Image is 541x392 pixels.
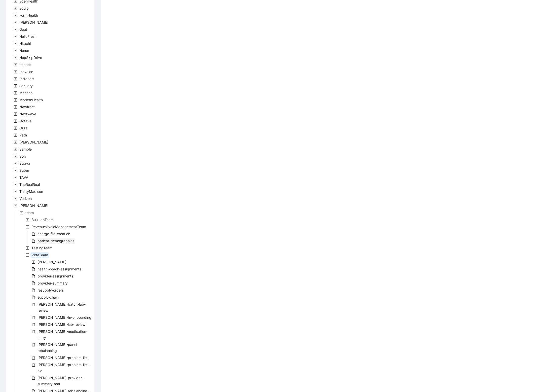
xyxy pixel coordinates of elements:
[18,111,37,117] span: Nextwave
[18,203,49,209] span: Virta
[18,146,33,152] span: Sample
[14,169,17,172] span: plus-square
[14,98,17,102] span: plus-square
[14,28,17,31] span: plus-square
[30,224,87,230] span: RevenueCycleManagementTeam
[14,70,17,74] span: plus-square
[19,147,32,151] span: Sample
[14,63,17,66] span: plus-square
[37,322,85,327] span: [PERSON_NAME]-lab-review
[14,190,17,193] span: plus-square
[14,14,17,17] span: plus-square
[19,161,30,165] span: Strava
[18,69,34,75] span: Inovalon
[32,274,35,278] span: file
[32,260,35,264] span: plus-square
[19,55,42,60] span: HopSkipDrive
[36,362,94,374] span: virta-problem-list-old
[14,91,17,95] span: plus-square
[32,296,35,299] span: file
[19,196,32,201] span: Verizon
[18,139,49,145] span: Rothman
[14,162,17,165] span: plus-square
[18,160,31,166] span: Strava
[19,91,32,95] span: Meesho
[18,48,30,54] span: Honor
[36,314,92,320] span: virta-hr-onboarding
[25,210,34,215] span: team
[36,355,89,361] span: virta-problem-list
[18,90,33,96] span: Meesho
[32,356,35,360] span: file
[32,376,35,380] span: file
[18,196,33,202] span: Verizon
[19,119,31,123] span: Octave
[14,119,17,123] span: plus-square
[32,232,35,236] span: file
[36,301,94,313] span: virta-batch-lab-review
[19,182,40,187] span: TheRealReal
[19,126,27,130] span: Oura
[14,49,17,52] span: plus-square
[32,343,35,346] span: file
[24,210,35,216] span: team
[36,287,65,293] span: resupply-orders
[37,267,81,271] span: health-coach-assignments
[32,289,35,292] span: file
[36,375,94,387] span: virta-provider-summary-real
[18,174,29,181] span: TAVA
[14,105,17,109] span: plus-square
[19,41,31,46] span: Hitachi
[37,315,91,319] span: [PERSON_NAME]-hr-onboarding
[14,35,17,38] span: plus-square
[18,62,32,68] span: Impact
[32,281,35,285] span: file
[19,105,35,109] span: Newfront
[18,104,36,110] span: Newfront
[18,167,30,173] span: Super
[18,97,44,103] span: ModernHealth
[19,6,29,10] span: Equip
[36,231,71,237] span: charge-file-creation
[20,211,23,215] span: minus-square
[31,246,52,250] span: TestingTeam
[36,238,75,244] span: patient-demographics
[19,84,33,88] span: January
[18,19,49,25] span: Garner
[19,77,34,81] span: Instacart
[37,376,83,386] span: [PERSON_NAME]-provider-summary-real
[19,133,27,137] span: Path
[37,274,73,278] span: provider-assignments
[18,118,32,124] span: Octave
[37,281,68,285] span: provider-summary
[36,294,60,300] span: supply-chain
[36,329,94,341] span: virta-medication-entry
[14,126,17,130] span: plus-square
[14,204,17,207] span: minus-square
[26,218,29,222] span: plus-square
[18,41,32,47] span: Hitachi
[19,62,31,67] span: Impact
[18,55,43,61] span: HopSkipDrive
[18,182,41,188] span: TheRealReal
[14,56,17,59] span: plus-square
[32,323,35,326] span: file
[18,132,28,138] span: Path
[19,203,48,208] span: [PERSON_NAME]
[36,259,67,265] span: virta
[26,246,29,250] span: plus-square
[26,253,29,257] span: minus-square
[19,168,29,172] span: Super
[14,133,17,137] span: plus-square
[30,217,55,223] span: BulkLabTeam
[19,69,33,74] span: Inovalon
[19,189,43,194] span: ThirtyMadison
[30,245,53,251] span: TestingTeam
[14,7,17,10] span: plus-square
[32,330,35,333] span: file
[37,239,74,243] span: patient-demographics
[14,42,17,45] span: plus-square
[19,98,43,102] span: ModernHealth
[14,148,17,151] span: plus-square
[37,295,59,299] span: supply-chain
